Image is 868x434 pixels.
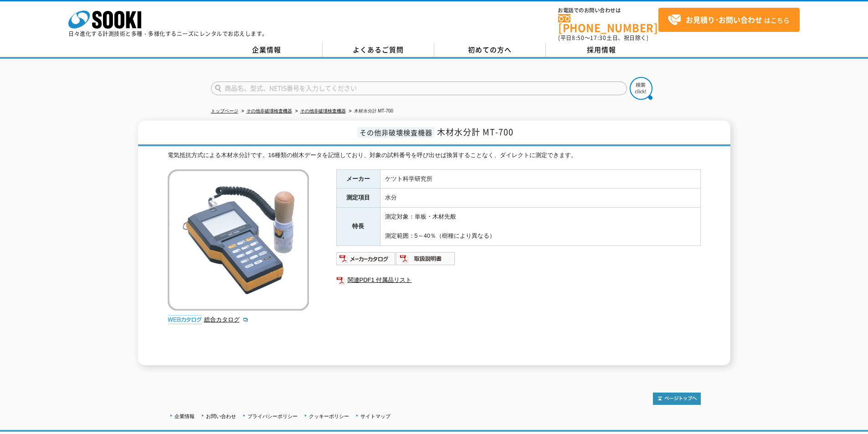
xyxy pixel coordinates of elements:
[336,257,396,264] a: メーカーカタログ
[546,43,657,57] a: 採用情報
[653,393,701,405] img: トップページへ
[336,189,380,208] th: 測定項目
[168,151,701,160] div: 電気抵抗方式による木材水分計です。16種類の樹木データを記憶しており、対象の試料番号を呼び出せば換算することなく、ダイレクトに測定できます。
[247,108,292,113] a: その他非破壊検査機器
[572,34,585,42] span: 8:50
[204,316,249,323] a: 総合カタログ
[434,43,546,57] a: 初めての方へ
[357,127,435,138] span: その他非破壊検査機器
[336,169,380,189] th: メーカー
[168,315,202,324] img: webカタログ
[206,414,236,419] a: お問い合わせ
[630,77,652,100] img: btn_search.png
[558,34,648,42] span: (平日 ～ 土日、祝日除く)
[247,414,298,419] a: プライバシーポリシー
[168,169,309,311] img: 木材水分計 MT-700
[686,14,762,25] strong: お見積り･お問い合わせ
[396,251,456,266] img: 取扱説明書
[380,189,700,208] td: 水分
[336,208,380,245] th: 特長
[347,107,394,116] li: 木材水分計 MT-700
[336,274,701,286] a: 関連PDF1 付属品リスト
[211,108,238,113] a: トップページ
[68,31,268,36] p: 日々進化する計測技術と多種・多様化するニーズにレンタルでお応えします。
[380,169,700,189] td: ケツト科学研究所
[658,8,800,32] a: お見積り･お問い合わせはこちら
[360,414,390,419] a: サイトマップ
[437,126,514,138] span: 木材水分計 MT-700
[396,257,456,264] a: 取扱説明書
[309,414,349,419] a: クッキーポリシー
[211,43,323,57] a: 企業情報
[468,45,512,55] span: 初めての方へ
[323,43,434,57] a: よくあるご質問
[558,14,658,33] a: [PHONE_NUMBER]
[336,251,396,266] img: メーカーカタログ
[590,34,606,42] span: 17:30
[211,82,627,95] input: 商品名、型式、NETIS番号を入力してください
[668,13,790,27] span: はこちら
[175,414,195,419] a: 企業情報
[558,8,658,13] span: お電話でのお問い合わせは
[380,208,700,245] td: 測定対象：単板・木材先般 測定範囲：5～40％（樹種により異なる）
[300,108,346,113] a: その他非破壊検査機器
